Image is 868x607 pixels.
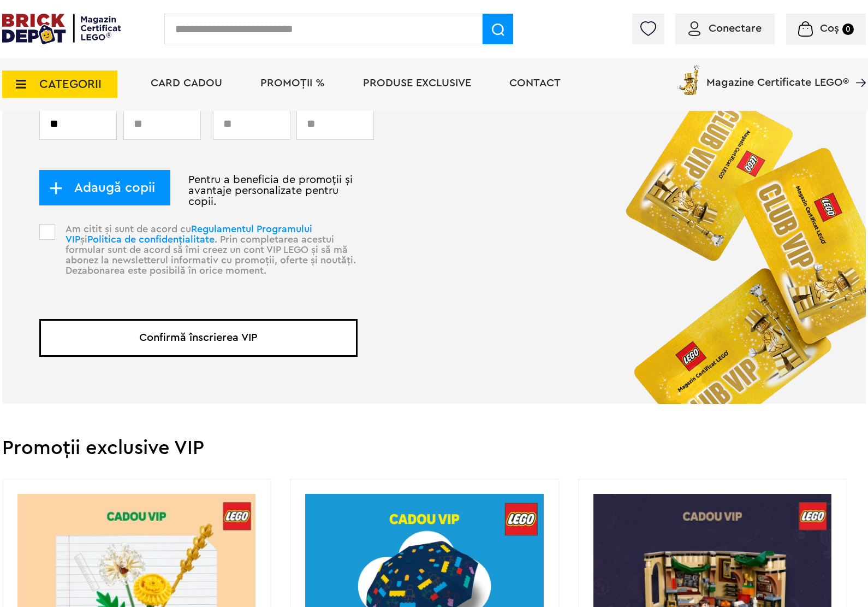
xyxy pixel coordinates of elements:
small: 0 [842,23,854,35]
a: Contact [509,78,561,89]
span: CATEGORII [39,78,102,90]
a: Regulamentul Programului VIP [66,224,312,244]
img: add_child [49,181,63,195]
a: Conectare [688,23,762,34]
a: Card Cadou [151,78,222,89]
a: PROMOȚII % [260,78,325,89]
img: vip_page_image [608,68,866,404]
a: Politica de confidențialitate [87,234,215,244]
h2: Promoții exclusive VIP [2,438,866,458]
p: Am citit și sunt de acord cu și . Prin completarea acestui formular sunt de acord să îmi creez un... [58,224,358,294]
span: Adaugă copii [63,181,155,193]
a: Magazine Certificate LEGO® [849,63,866,74]
span: Coș [820,23,839,34]
a: Produse exclusive [363,78,471,89]
span: Conectare [709,23,762,34]
span: Magazine Certificate LEGO® [706,63,849,88]
button: Confirmă înscrierea VIP [39,319,358,357]
p: Pentru a beneficia de promoții și avantaje personalizate pentru copii. [39,174,358,207]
